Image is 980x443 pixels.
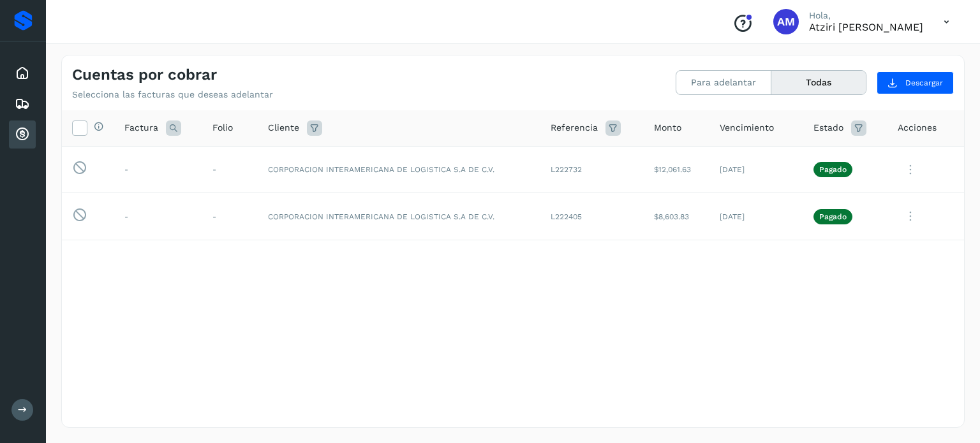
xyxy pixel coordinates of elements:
[258,146,540,193] td: CORPORACION INTERAMERICANA DE LOGISTICA S.A DE C.V.
[202,146,258,193] td: -
[654,121,681,134] span: Monto
[124,121,158,134] span: Factura
[819,165,847,174] p: Pagado
[676,71,771,94] button: Para adelantar
[212,121,233,134] span: Folio
[809,21,923,33] p: Atziri Mireya Rodriguez Arreola
[9,120,36,149] div: Cuentas por cobrar
[72,89,273,100] p: Selecciona las facturas que deseas adelantar
[709,193,803,240] td: [DATE]
[72,66,217,84] h4: Cuentas por cobrar
[258,193,540,240] td: CORPORACION INTERAMERICANA DE LOGISTICA S.A DE C.V.
[268,121,299,134] span: Cliente
[644,146,709,193] td: $12,061.63
[114,193,202,240] td: -
[540,193,644,240] td: L222405
[877,71,954,94] button: Descargar
[9,59,36,87] div: Inicio
[114,146,202,193] td: -
[720,121,774,134] span: Vencimiento
[644,193,709,240] td: $8,603.83
[202,193,258,240] td: -
[709,146,803,193] td: [DATE]
[9,90,36,118] div: Embarques
[813,121,843,134] span: Estado
[819,212,847,221] p: Pagado
[905,77,943,89] span: Descargar
[809,10,923,21] p: Hola,
[551,121,598,134] span: Referencia
[771,71,866,94] button: Todas
[540,146,644,193] td: L222732
[898,121,937,134] span: Acciones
